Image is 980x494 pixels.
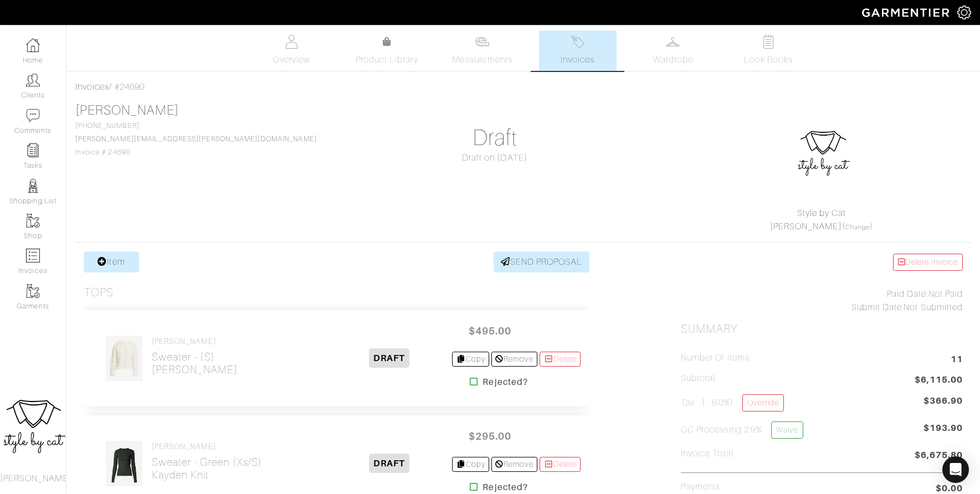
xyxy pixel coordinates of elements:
[923,421,963,443] span: $193.90
[26,214,40,228] img: garments-icon-b7da505a4dc4fd61783c78ac3ca0ef83fa9d6f193b1c9dc38574b1d14d53ca28.png
[483,481,527,494] strong: Rejected?
[681,373,715,384] h5: Subtotal
[730,30,807,71] a: Look Books
[845,224,870,230] a: Change
[443,30,521,71] a: Measurements
[744,53,793,66] span: Look Books
[456,319,523,343] span: $495.00
[26,179,40,193] img: stylists-icon-eb353228a002819b7ec25b43dbf5f0378dd9e0616d9560372ff212230b889e62.png
[491,352,537,367] a: Remove
[742,394,784,411] a: Override
[353,151,635,164] div: Draft on [DATE]
[681,287,963,314] div: Not Paid Not Submitted
[152,337,238,376] a: [PERSON_NAME] Sweater - (S)[PERSON_NAME]
[75,103,179,117] a: [PERSON_NAME]
[653,53,693,66] span: Wardrobe
[75,80,971,94] div: / #24690
[893,254,963,271] a: Delete Invoice
[26,249,40,263] img: orders-icon-0abe47150d42831381b5fb84f609e132dff9fe21cb692f30cb5eec754e2cba89.png
[851,302,904,312] span: Submit Date:
[84,286,114,300] h3: Tops
[253,30,330,71] a: Overview
[681,449,733,459] h5: Invoice Total
[491,457,537,472] a: Remove
[452,53,512,66] span: Measurements
[681,322,963,336] h2: Summary
[795,129,850,184] img: sqfhH5ujEUJVgHNqKcjwS58U.jpg
[26,143,40,157] img: reminder-icon-8004d30b9f0a5d33ae49ab947aed9ed385cf756f9e5892f1edd6e32f2345188e.png
[540,457,581,472] a: Delete
[152,456,262,481] h2: Sweater - green (Xs/S) Kayden Knit
[634,30,712,71] a: Wardrobe
[681,394,784,411] h5: Tax ( : 6.0%)
[353,125,635,151] h1: Draft
[681,421,803,439] h5: CC Processing 2.9%
[452,352,489,367] a: Copy
[915,449,963,464] span: $6,675.80
[915,373,963,388] span: $6,115.00
[348,35,425,66] a: Product Library
[561,53,594,66] span: Invoices
[771,421,803,439] a: Waive
[681,482,720,492] h5: Payments
[951,353,963,368] span: 11
[75,82,109,92] a: Invoices
[152,351,238,376] h2: Sweater - (S) [PERSON_NAME]
[923,394,963,408] span: $366.90
[105,335,143,382] img: 9Ec2FfaKS6sFBywCYA2U4Src
[75,135,317,143] a: [PERSON_NAME][EMAIL_ADDRESS][PERSON_NAME][DOMAIN_NAME]
[887,289,928,299] span: Paid Date:
[369,454,409,473] span: DRAFT
[957,6,971,19] img: gear-icon-white-bd11855cb880d31180b6d7d6211b90ccbf57a29d726f0c71d8c61bd08dd39cc2.png
[540,352,581,367] a: Delete
[26,284,40,298] img: garments-icon-b7da505a4dc4fd61783c78ac3ca0ef83fa9d6f193b1c9dc38574b1d14d53ca28.png
[26,38,40,52] img: dashboard-icon-dbcd8f5a0b271acd01030246c82b418ddd0df26cd7fceb0bd07c9910d44c42f6.png
[494,251,590,272] a: SEND PROPOSAL
[681,353,750,363] h5: Number of Items
[26,109,40,122] img: comment-icon-a0a6a9ef722e966f86d9cbdc48e553b5cf19dbc54f86b18d962a5391bc8f6eb6.png
[152,442,262,451] h4: [PERSON_NAME]
[84,251,139,272] a: Item
[285,35,299,49] img: basicinfo-40fd8af6dae0f16599ec9e87c0ef1c0a1fdea2edbe929e3d69a839185d80c458.svg
[75,122,317,156] span: [PHONE_NUMBER] Invoice # 24690
[942,456,969,483] div: Open Intercom Messenger
[356,53,418,66] span: Product Library
[105,440,143,487] img: yvR1vz9oCCCRKsHb9pmHcf9R
[761,35,775,49] img: todo-9ac3debb85659649dc8f770b8b6100bb5dab4b48dedcbae339e5042a72dfd3cc.svg
[797,208,846,218] a: Style by Cat
[475,35,489,49] img: measurements-466bbee1fd09ba9460f595b01e5d73f9e2bff037440d3c8f018324cb6cdf7a4a.svg
[452,457,489,472] a: Copy
[152,337,238,346] h4: [PERSON_NAME]
[273,53,310,66] span: Overview
[685,207,958,233] div: ( )
[666,35,680,49] img: wardrobe-487a4870c1b7c33e795ec22d11cfc2ed9d08956e64fb3008fe2437562e282088.svg
[856,3,957,22] img: garmentier-logo-header-white-b43fb05a5012e4ada735d5af1a66efaba907eab6374d6393d1fbf88cb4ef424d.png
[369,348,409,368] span: DRAFT
[483,375,527,389] strong: Rejected?
[456,424,523,448] span: $295.00
[539,30,617,71] a: Invoices
[26,73,40,87] img: clients-icon-6bae9207a08558b7cb47a8932f037763ab4055f8c8b6bfacd5dc20c3e0201464.png
[152,442,262,481] a: [PERSON_NAME] Sweater - green (Xs/S)Kayden Knit
[770,222,842,231] a: [PERSON_NAME]
[571,35,584,49] img: orders-27d20c2124de7fd6de4e0e44c1d41de31381a507db9b33961299e4e07d508b8c.svg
